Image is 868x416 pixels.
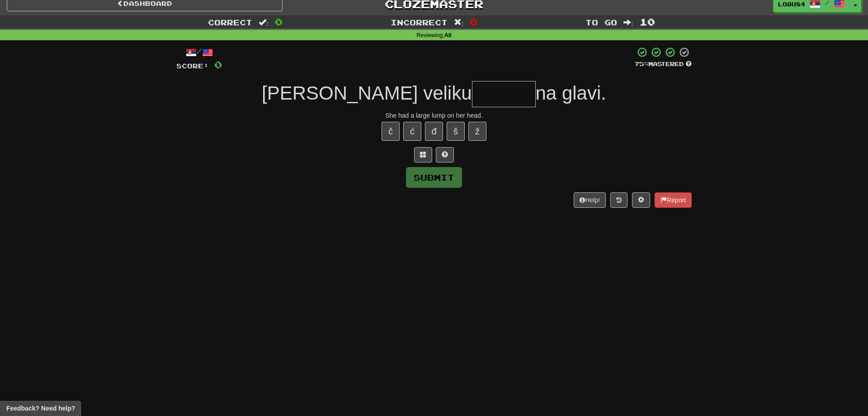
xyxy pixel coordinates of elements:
[574,192,606,208] button: Help!
[585,18,617,27] span: To go
[259,19,269,26] span: :
[406,167,462,188] button: Submit
[536,82,606,104] span: na glavi.
[176,111,692,120] div: She had a large lump on her head.
[414,147,432,163] button: Switch sentence to multiple choice alt+p
[454,19,464,26] span: :
[610,192,627,208] button: Round history (alt+y)
[275,16,283,27] span: 0
[468,122,486,141] button: ž
[623,19,633,26] span: :
[470,16,477,27] span: 0
[176,47,222,58] div: /
[425,122,443,141] button: đ
[208,18,252,27] span: Correct
[262,82,472,104] span: [PERSON_NAME] veliku
[176,62,209,70] span: Score:
[635,60,692,68] div: Mastered
[214,59,222,70] span: 0
[436,147,454,163] button: Single letter hint - you only get 1 per sentence and score half the points! alt+h
[640,16,655,27] span: 10
[635,60,648,67] span: 75 %
[6,404,75,413] span: Open feedback widget
[655,192,692,208] button: Report
[403,122,421,141] button: ć
[382,122,400,141] button: č
[444,32,452,38] strong: All
[391,18,448,27] span: Incorrect
[447,122,465,141] button: š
